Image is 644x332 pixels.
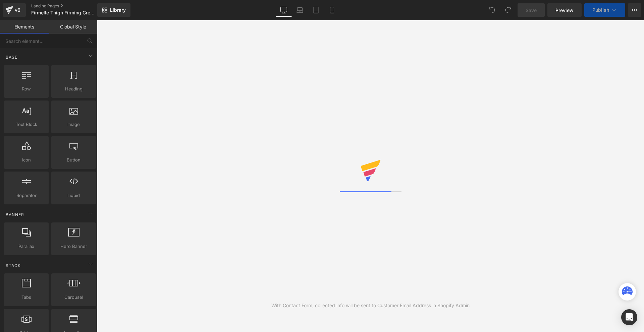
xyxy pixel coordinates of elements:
div: Open Intercom Messenger [621,309,637,325]
span: Hero Banner [53,243,94,250]
span: Image [53,121,94,128]
a: New Library [97,3,130,17]
span: Liquid [53,192,94,199]
span: Carousel [53,294,94,301]
span: Heading [53,85,94,92]
span: Parallax [6,243,47,250]
a: Preview [547,3,582,17]
span: Banner [5,211,25,218]
a: Desktop [276,3,292,17]
span: Library [110,7,126,13]
span: Base [5,54,18,60]
div: With Contact Form, collected info will be sent to Customer Email Address in Shopify Admin [271,302,470,309]
span: Text Block [6,121,47,128]
span: Publish [592,7,609,13]
button: More [628,3,641,17]
a: Tablet [308,3,324,17]
span: Icon [6,156,47,163]
a: Mobile [324,3,340,17]
span: Tabs [6,294,47,301]
div: v6 [13,6,22,14]
span: Row [6,85,47,92]
button: Undo [485,3,499,17]
a: Landing Pages [31,3,108,9]
span: Firmelle Thigh Firming Cream Adverotrial [31,10,96,15]
span: Stack [5,262,21,269]
button: Publish [584,3,625,17]
span: Button [53,156,94,163]
a: Laptop [292,3,308,17]
span: Save [526,7,537,14]
a: v6 [3,3,26,17]
span: Separator [6,192,47,199]
button: Redo [501,3,515,17]
span: Preview [555,7,574,14]
a: Global Style [49,20,97,34]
